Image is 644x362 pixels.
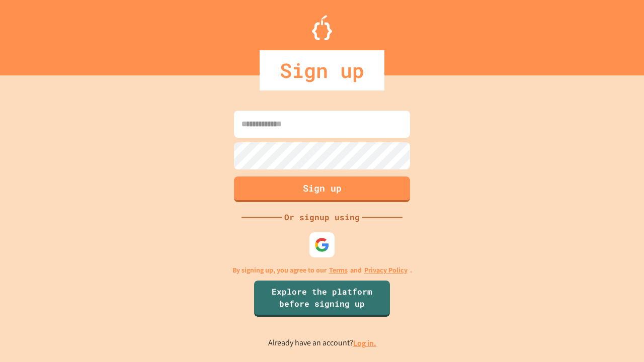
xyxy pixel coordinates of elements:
[268,337,376,349] p: Already have an account?
[232,265,412,276] p: By signing up, you agree to our and .
[602,322,634,352] iframe: chat widget
[282,211,362,223] div: Or signup using
[312,15,332,40] img: Logo.svg
[353,338,376,348] a: Log in.
[234,176,410,202] button: Sign up
[560,278,634,321] iframe: chat widget
[254,281,390,317] a: Explore the platform before signing up
[314,237,330,252] img: google-icon.svg
[329,265,348,276] a: Terms
[260,50,384,90] div: Sign up
[364,265,408,276] a: Privacy Policy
